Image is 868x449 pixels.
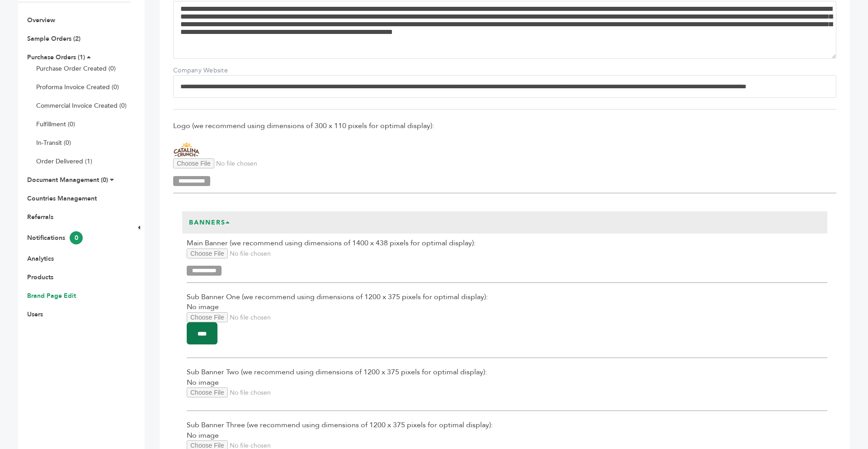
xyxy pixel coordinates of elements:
span: Logo (we recommend using dimensions of 300 x 110 pixels for optimal display): [173,121,836,131]
span: Sub Banner One (we recommend using dimensions of 1200 x 375 pixels for optimal display): [187,292,827,302]
span: Main Banner (we recommend using dimensions of 1400 x 438 pixels for optimal display): [187,238,827,248]
a: Analytics [27,254,54,263]
label: Company Website [173,66,236,75]
a: Brand Page Edit [27,291,76,300]
img: Catalina Snacks [173,141,200,159]
a: Proforma Invoice Created (0) [36,83,119,91]
a: Countries Management [27,194,97,203]
a: Document Management (0) [27,176,108,184]
div: No image [187,292,827,358]
span: Sub Banner Three (we recommend using dimensions of 1200 x 375 pixels for optimal display): [187,420,827,430]
a: Sample Orders (2) [27,34,80,43]
a: Commercial Invoice Created (0) [36,101,127,110]
a: Purchase Orders (1) [27,53,85,62]
a: Fulfillment (0) [36,120,75,129]
span: Sub Banner Two (we recommend using dimensions of 1200 x 375 pixels for optimal display): [187,367,827,377]
h3: Banners [182,211,237,234]
a: Products [27,273,53,282]
a: In-Transit (0) [36,139,71,147]
span: 0 [70,231,83,244]
a: Referrals [27,213,53,221]
a: Notifications0 [27,234,83,242]
a: Order Delivered (1) [36,157,92,166]
a: Purchase Order Created (0) [36,64,116,73]
a: Overview [27,16,55,24]
a: Users [27,310,43,319]
div: No image [187,367,827,411]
